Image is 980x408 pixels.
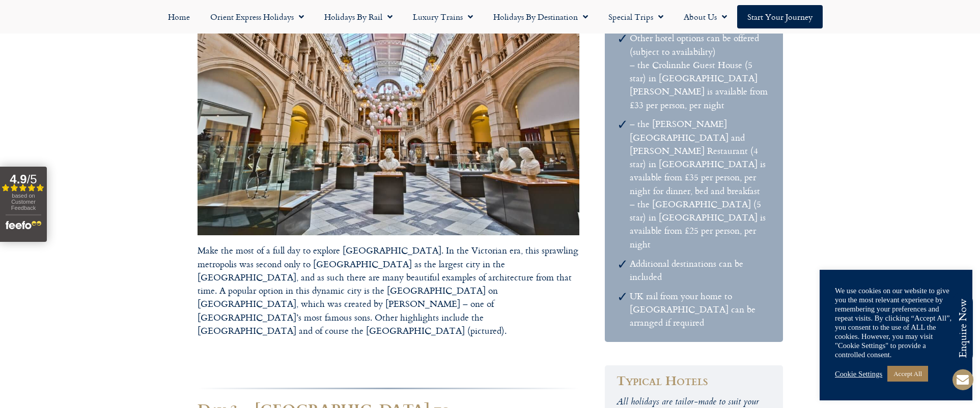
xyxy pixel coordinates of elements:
a: Cookie Settings [835,369,882,379]
a: Holidays by Destination [483,5,598,28]
div: We use cookies on our website to give you the most relevant experience by remembering your prefer... [835,286,957,359]
a: Holidays by Rail [314,5,403,28]
nav: Menu [5,5,975,28]
a: Special Trips [598,5,674,28]
a: About Us [674,5,737,28]
a: Accept All [887,366,928,382]
a: Start your Journey [737,5,823,28]
a: Luxury Trains [403,5,483,28]
a: Home [158,5,200,28]
a: Orient Express Holidays [200,5,314,28]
